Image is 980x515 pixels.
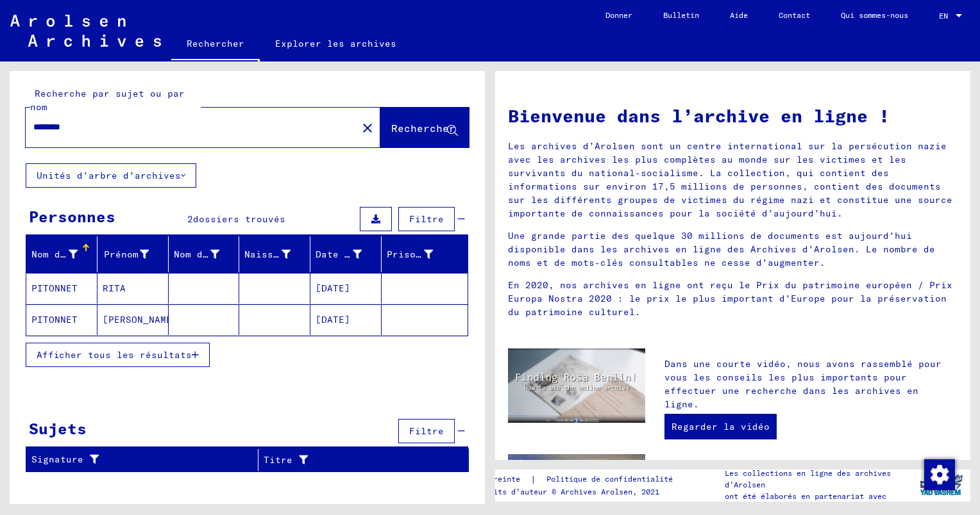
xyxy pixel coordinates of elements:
[939,12,953,20] span: EN
[398,419,455,443] button: Filtre
[310,236,382,272] mat-header-cell: Geburtsdatum
[26,304,97,335] mat-cell: PITONNET
[508,102,958,129] h1: Bienvenue dans l’archive en ligne !
[398,207,455,231] button: Filtre
[530,473,536,486] font: |
[30,88,185,113] mat-label: Recherche par sujet ou par nom
[31,453,83,466] font: Signature
[316,249,414,260] font: Date de naissance
[26,236,97,272] mat-header-cell: Nachname
[31,249,112,260] font: Nom de famille
[508,348,645,423] img: video.jpg
[174,249,277,260] font: Nom de jeune fille
[536,473,688,486] a: Politique de confidentialité
[310,304,382,335] mat-cell: [DATE]
[355,115,380,140] button: Clair
[725,491,911,502] p: ont été élaborés en partenariat avec
[97,273,169,304] mat-cell: RITA
[244,244,310,265] div: Naissance
[169,236,240,272] mat-header-cell: Geburtsname
[409,425,444,437] span: Filtre
[26,273,97,304] mat-cell: PITONNET
[31,244,97,265] div: Nom de famille
[26,163,196,188] button: Unités d’arbre d’archives
[244,249,296,260] font: Naissance
[264,450,453,470] div: Titre
[31,450,258,470] div: Signature
[187,213,193,225] span: 2
[193,213,285,225] span: dossiers trouvés
[508,279,958,319] p: En 2020, nos archives en ligne ont reçu le Prix du patrimoine européen / Prix Europa Nostra 2020 ...
[387,244,452,265] div: Prisonnier #
[316,244,381,265] div: Date de naissance
[917,469,965,501] img: yv_logo.png
[239,236,310,272] mat-header-cell: Geburt‏
[29,417,87,440] div: Sujets
[174,244,239,265] div: Nom de jeune fille
[725,468,911,491] p: Les collections en ligne des archives d’Arolsen
[171,28,260,61] a: Rechercher
[97,236,169,272] mat-header-cell: Vorname
[26,343,210,367] button: Afficher tous les résultats
[97,304,169,335] mat-cell: [PERSON_NAME]
[382,236,468,272] mat-header-cell: Prisoner #
[360,120,375,136] mat-icon: close
[380,108,469,147] button: Rechercher
[664,414,777,439] a: Regarder la vidéo
[508,229,958,270] p: Une grande partie des quelque 30 millions de documents est aujourd’hui disponible dans les archiv...
[29,205,115,228] div: Personnes
[264,454,292,467] font: Titre
[37,170,181,181] font: Unités d’arbre d’archives
[480,473,530,486] a: Empreinte
[508,140,958,220] p: Les archives d’Arolsen sont un centre international sur la persécution nazie avec les archives le...
[10,15,161,47] img: Arolsen_neg.svg
[924,459,955,490] img: Modifier le consentement
[104,249,139,260] font: Prénom
[391,122,455,135] span: Rechercher
[664,357,958,411] p: Dans une courte vidéo, nous avons rassemblé pour vous les conseils les plus importants pour effec...
[480,486,688,498] p: Droits d’auteur © Archives Arolsen, 2021
[310,273,382,304] mat-cell: [DATE]
[260,28,412,59] a: Explorer les archives
[37,349,192,361] span: Afficher tous les résultats
[387,249,456,260] font: Prisonnier #
[103,244,168,265] div: Prénom
[409,213,444,225] span: Filtre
